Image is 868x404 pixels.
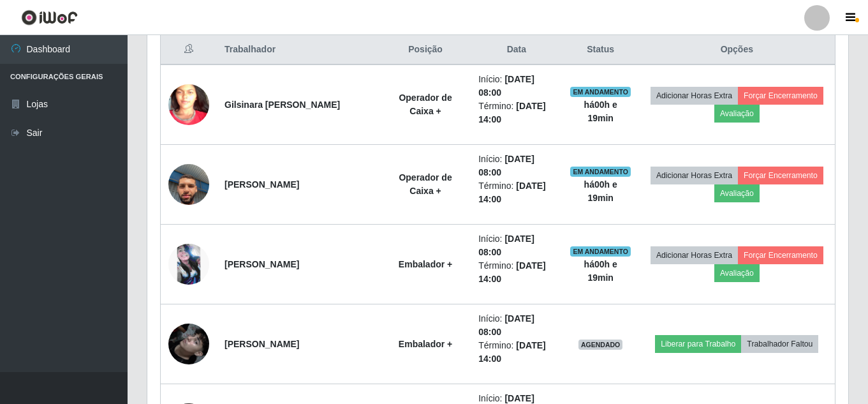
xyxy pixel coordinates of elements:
[399,93,452,116] strong: Operador de Caixa +
[224,100,340,110] strong: Gilsinara [PERSON_NAME]
[399,172,452,196] strong: Operador de Caixa +
[584,259,617,283] strong: há 00 h e 19 min
[738,246,823,264] button: Forçar Encerramento
[478,179,555,206] li: Término:
[478,74,534,98] time: [DATE] 08:00
[578,340,623,350] span: AGENDADO
[584,100,617,123] strong: há 00 h e 19 min
[584,179,617,203] strong: há 00 h e 19 min
[399,339,452,349] strong: Embalador +
[478,259,555,286] li: Término:
[478,232,555,259] li: Início:
[168,244,209,285] img: 1652231236130.jpeg
[570,246,631,257] span: EM ANDAMENTO
[478,234,534,257] time: [DATE] 08:00
[478,100,555,126] li: Término:
[738,87,823,105] button: Forçar Encerramento
[399,259,452,269] strong: Embalador +
[168,61,209,149] img: 1630764060757.jpeg
[570,167,631,177] span: EM ANDAMENTO
[741,335,818,353] button: Trabalhador Faltou
[224,259,299,269] strong: [PERSON_NAME]
[639,35,835,65] th: Opções
[471,35,563,65] th: Data
[738,167,823,184] button: Forçar Encerramento
[651,167,738,184] button: Adicionar Horas Extra
[168,308,209,380] img: 1750963256706.jpeg
[478,73,555,100] li: Início:
[478,339,555,366] li: Término:
[21,10,78,26] img: CoreUI Logo
[224,339,299,349] strong: [PERSON_NAME]
[651,87,738,105] button: Adicionar Horas Extra
[570,87,631,97] span: EM ANDAMENTO
[563,35,639,65] th: Status
[478,312,555,339] li: Início:
[168,148,209,221] img: 1752607957253.jpeg
[478,154,534,177] time: [DATE] 08:00
[217,35,380,65] th: Trabalhador
[478,313,534,337] time: [DATE] 08:00
[714,184,760,202] button: Avaliação
[651,246,738,264] button: Adicionar Horas Extra
[655,335,741,353] button: Liberar para Trabalho
[224,179,299,190] strong: [PERSON_NAME]
[714,105,760,123] button: Avaliação
[714,264,760,282] button: Avaliação
[478,153,555,179] li: Início:
[380,35,471,65] th: Posição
